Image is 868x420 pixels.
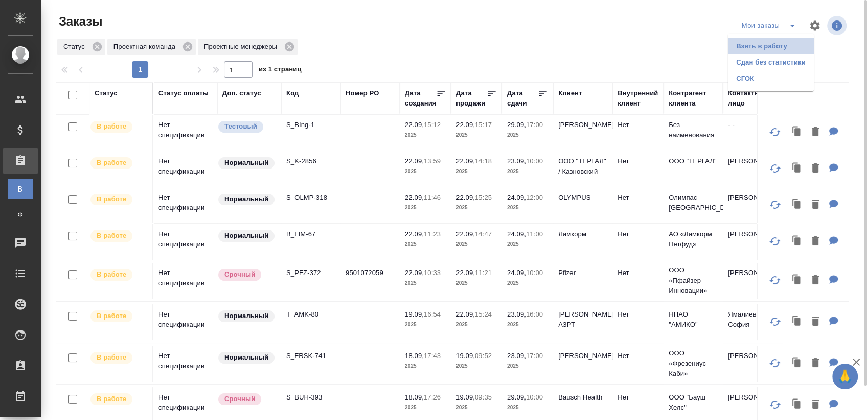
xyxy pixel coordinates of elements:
[558,268,607,278] p: Pfizer
[807,394,824,415] button: Удалить
[507,352,526,360] p: 23.09,
[526,157,543,165] p: 10:00
[89,156,147,170] div: Выставляет ПМ после принятия заказа от КМа
[153,263,217,299] td: Нет спецификации
[475,310,492,318] p: 15:24
[723,224,782,260] td: [PERSON_NAME]
[224,194,268,204] p: Нормальный
[807,122,824,143] button: Удалить
[807,270,824,291] button: Удалить
[723,263,782,299] td: [PERSON_NAME]
[217,229,276,243] div: Статус по умолчанию для стандартных заказов
[475,157,492,165] p: 14:18
[286,268,335,278] p: S_PFZ-372
[507,157,526,165] p: 23.09,
[97,230,126,241] p: В работе
[807,195,824,216] button: Удалить
[405,203,446,213] p: 2025
[57,39,105,55] div: Статус
[346,88,379,98] div: Номер PO
[97,394,126,404] p: В работе
[507,230,526,238] p: 24.09,
[405,166,446,177] p: 2025
[405,269,424,277] p: 22.09,
[97,311,126,321] p: В работе
[507,320,548,330] p: 2025
[405,130,446,140] p: 2025
[763,120,787,144] button: Обновить
[669,229,718,249] p: АО «Лимкорм Петфуд»
[456,239,497,249] p: 2025
[424,230,441,238] p: 11:23
[89,268,147,282] div: Выставляет ПМ после принятия заказа от КМа
[153,187,217,223] td: Нет спецификации
[507,278,548,288] p: 2025
[475,121,492,129] p: 15:17
[807,158,824,179] button: Удалить
[113,41,179,52] p: Проектная команда
[286,88,299,98] div: Код
[807,353,824,374] button: Удалить
[526,194,543,201] p: 12:00
[97,194,126,204] p: В работе
[507,203,548,213] p: 2025
[217,351,276,365] div: Статус по умолчанию для стандартных заказов
[763,351,787,375] button: Обновить
[507,393,526,401] p: 29.09,
[259,63,302,78] span: из 1 страниц
[107,39,196,55] div: Проектная команда
[507,239,548,249] p: 2025
[424,352,441,360] p: 17:43
[97,269,126,280] p: В работе
[89,120,147,134] div: Выставляет ПМ после принятия заказа от КМа
[405,121,424,129] p: 22.09,
[13,209,28,220] span: Ф
[618,156,658,166] p: Нет
[475,352,492,360] p: 09:52
[507,166,548,177] p: 2025
[224,230,268,241] p: Нормальный
[763,309,787,334] button: Обновить
[787,270,807,291] button: Клонировать
[787,122,807,143] button: Клонировать
[723,151,782,187] td: [PERSON_NAME]
[526,352,543,360] p: 17:00
[669,193,718,213] p: Олимпас [GEOGRAPHIC_DATA]
[618,88,658,109] div: Внутренний клиент
[224,121,257,132] p: Тестовый
[424,269,441,277] p: 10:33
[217,193,276,206] div: Статус по умолчанию для стандартных заказов
[507,361,548,371] p: 2025
[618,229,658,239] p: Нет
[405,352,424,360] p: 18.09,
[8,179,33,199] a: В
[787,195,807,216] button: Клонировать
[340,263,400,299] td: 9501072059
[405,230,424,238] p: 22.09,
[526,310,543,318] p: 16:00
[787,231,807,252] button: Клонировать
[217,120,276,134] div: Топ-приоритет. Важно обеспечить лучшее возможное качество
[224,269,255,280] p: Срочный
[475,269,492,277] p: 11:21
[153,304,217,340] td: Нет спецификации
[669,120,718,140] p: Без наименования
[558,88,582,98] div: Клиент
[526,230,543,238] p: 11:00
[728,88,777,109] div: Контактное лицо
[217,156,276,170] div: Статус по умолчанию для стандартных заказов
[456,203,497,213] p: 2025
[728,71,814,87] li: СГОК
[669,156,718,166] p: ООО "ТЕРГАЛ"
[286,309,335,320] p: T_AMK-80
[618,392,658,403] p: Нет
[63,41,88,52] p: Статус
[153,151,217,187] td: Нет спецификации
[507,121,526,129] p: 29.09,
[787,311,807,332] button: Клонировать
[456,157,475,165] p: 22.09,
[405,278,446,288] p: 2025
[286,156,335,166] p: S_K-2856
[89,229,147,243] div: Выставляет ПМ после принятия заказа от КМа
[526,121,543,129] p: 17:00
